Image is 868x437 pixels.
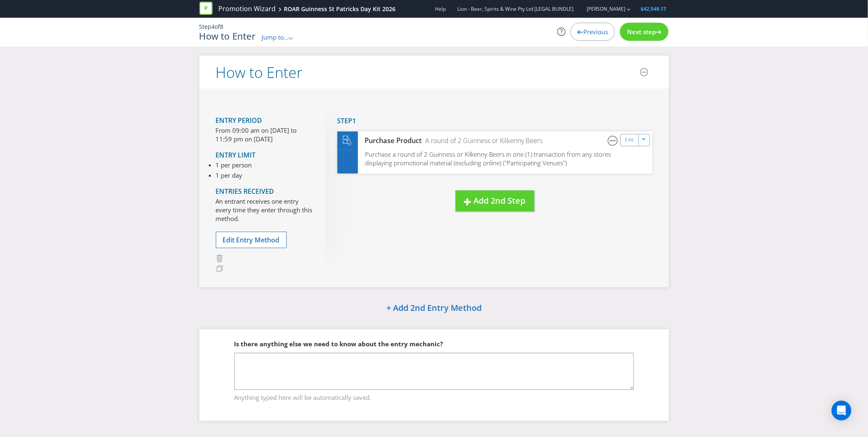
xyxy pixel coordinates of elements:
span: Entry Limit [216,150,256,160]
button: Edit Entry Method [216,232,287,249]
span: 1 [353,116,356,125]
span: Lion - Beer, Spirits & Wine Pty Ltd [LEGAL BUNDLE] [458,5,574,12]
span: Step [337,116,353,125]
span: Jump to... [262,33,289,41]
span: + Add 2nd Entry Method [386,302,482,313]
span: Anything typed here will be automatically saved. [234,390,634,402]
button: + Add 2nd Entry Method [365,300,503,317]
a: Edit [625,135,634,145]
span: Add 2nd Step [474,195,526,206]
button: Add 2nd Step [456,190,534,211]
a: Help [435,5,446,12]
div: Purchase Product [358,136,422,146]
span: $42,549.17 [641,5,667,12]
a: [PERSON_NAME] [579,5,626,12]
h2: How to Enter [216,64,303,81]
span: Purchase a round of 2 Guinness or Kilkenny Beers in one (1) transaction from any stores displayin... [365,150,611,167]
h4: Entries Received [216,188,313,195]
span: Is there anything else we need to know about the entry mechanic? [234,340,443,348]
p: An entrant receives one entry every time they enter through this method. [216,197,313,223]
span: Next step [627,28,656,36]
div: ROAR Guinness St Patricks Day Kit 2026 [284,5,396,13]
span: 4 [212,23,215,31]
a: Promotion Wizard [219,4,276,14]
div: A round of 2 Guinness or Kilkenny Beers [422,136,543,146]
h1: How to Enter [199,31,256,41]
span: Edit Entry Method [223,235,280,244]
li: 1 per day [216,171,252,180]
span: 8 [220,23,224,31]
li: 1 per person [216,161,252,169]
span: Previous [583,28,608,36]
span: Entry Period [216,116,262,125]
span: of [215,23,220,31]
span: Step [199,23,212,31]
p: From 09:00 am on [DATE] to 11:59 pm on [DATE] [216,126,313,144]
div: Open Intercom Messenger [832,401,852,421]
